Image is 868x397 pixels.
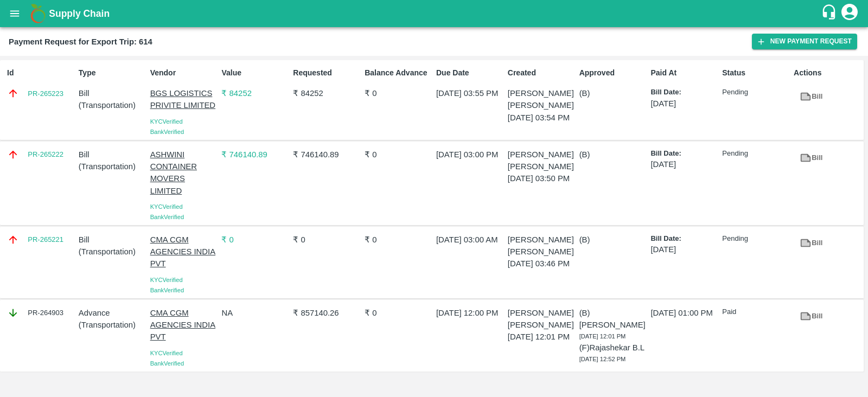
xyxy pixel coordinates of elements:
[28,149,63,160] a: PR-265222
[150,277,183,283] span: KYC Verified
[508,172,575,184] p: [DATE] 03:50 PM
[221,307,289,319] p: NA
[508,112,575,124] p: [DATE] 03:54 PM
[722,307,789,317] p: Paid
[436,307,503,319] p: [DATE] 12:00 PM
[436,67,503,79] p: Due Date
[79,319,146,331] p: ( Transportation )
[650,149,718,159] p: Bill Date:
[508,331,575,343] p: [DATE] 12:01 PM
[650,67,718,79] p: Paid At
[722,234,789,244] p: Pending
[436,149,503,161] p: [DATE] 03:00 PM
[28,234,63,245] a: PR-265221
[79,161,146,172] p: ( Transportation )
[221,234,289,246] p: ₹ 0
[150,129,184,135] span: Bank Verified
[579,307,647,331] p: (B) [PERSON_NAME]
[579,342,647,354] p: (F) Rajashekar B.L
[840,2,859,25] div: account of current user
[150,67,218,79] p: Vendor
[579,356,626,362] span: [DATE] 12:52 PM
[221,67,289,79] p: Value
[293,87,360,99] p: ₹ 84252
[293,67,360,79] p: Requested
[650,87,718,98] p: Bill Date:
[794,307,828,326] a: Bill
[150,149,218,197] p: ASHWINI CONTAINER MOVERS LIMITED
[293,234,360,246] p: ₹ 0
[150,203,183,210] span: KYC Verified
[650,98,718,110] p: [DATE]
[221,87,289,99] p: ₹ 84252
[150,287,184,293] span: Bank Verified
[49,6,821,21] a: Supply Chain
[150,118,183,125] span: KYC Verified
[579,87,647,99] p: (B)
[150,350,183,356] span: KYC Verified
[821,4,840,23] div: customer-support
[794,67,861,79] p: Actions
[794,234,828,253] a: Bill
[365,307,432,319] p: ₹ 0
[293,149,360,161] p: ₹ 746140.89
[49,8,110,19] b: Supply Chain
[508,307,575,331] p: [PERSON_NAME] [PERSON_NAME]
[650,158,718,170] p: [DATE]
[150,307,218,343] p: CMA CGM AGENCIES INDIA PVT
[650,307,718,319] p: [DATE] 01:00 PM
[722,149,789,159] p: Pending
[508,258,575,270] p: [DATE] 03:46 PM
[508,87,575,112] p: [PERSON_NAME] [PERSON_NAME]
[150,360,184,367] span: Bank Verified
[293,307,360,319] p: ₹ 857140.26
[508,234,575,258] p: [PERSON_NAME] [PERSON_NAME]
[150,87,218,112] p: BGS LOGISTICS PRIVITE LIMITED
[508,149,575,173] p: [PERSON_NAME] [PERSON_NAME]
[79,307,146,319] p: Advance
[150,214,184,220] span: Bank Verified
[752,34,857,49] button: New Payment Request
[436,234,503,246] p: [DATE] 03:00 AM
[579,67,647,79] p: Approved
[365,67,432,79] p: Balance Advance
[722,87,789,98] p: Pending
[579,149,647,161] p: (B)
[436,87,503,99] p: [DATE] 03:55 PM
[650,244,718,255] p: [DATE]
[722,67,789,79] p: Status
[27,3,49,24] img: logo
[365,149,432,161] p: ₹ 0
[365,234,432,246] p: ₹ 0
[79,246,146,258] p: ( Transportation )
[579,333,626,340] span: [DATE] 12:01 PM
[2,1,27,26] button: open drawer
[365,87,432,99] p: ₹ 0
[79,149,146,161] p: Bill
[221,149,289,161] p: ₹ 746140.89
[794,149,828,168] a: Bill
[508,67,575,79] p: Created
[150,234,218,270] p: CMA CGM AGENCIES INDIA PVT
[7,67,74,79] p: Id
[79,67,146,79] p: Type
[28,88,63,99] a: PR-265223
[794,87,828,106] a: Bill
[79,234,146,246] p: Bill
[9,37,152,46] b: Payment Request for Export Trip: 614
[579,234,647,246] p: (B)
[79,87,146,99] p: Bill
[7,307,74,319] div: PR-264903
[79,99,146,111] p: ( Transportation )
[650,234,718,244] p: Bill Date:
